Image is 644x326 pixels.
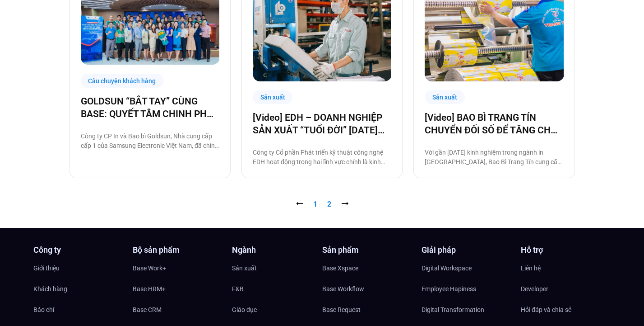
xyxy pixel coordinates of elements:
a: Base Xspace [322,261,412,275]
a: Developer [521,282,611,296]
span: Liên hệ [521,261,541,275]
span: Base Request [322,303,361,317]
span: Giới thiệu [33,261,60,275]
span: Employee Hapiness [422,282,476,296]
span: Giáo dục [232,303,257,317]
span: ⭠ [296,200,303,208]
p: Công ty CP In và Bao bì Goldsun, Nhà cung cấp cấp 1 của Samsung Electronic Việt Nam, đã chính thứ... [81,132,219,151]
span: Báo chí [33,303,54,317]
a: Giáo dục [232,303,322,317]
a: Employee Hapiness [422,282,512,296]
div: Sản xuất [253,90,293,104]
a: Base Workflow [322,282,412,296]
a: Liên hệ [521,261,611,275]
div: Sản xuất [425,90,465,104]
span: 1 [313,200,317,208]
span: Developer [521,282,548,296]
a: Base HRM+ [133,282,223,296]
span: Base CRM [133,303,162,317]
h4: Ngành [232,246,322,254]
h4: Sản phẩm [322,246,412,254]
div: Câu chuyện khách hàng [81,74,164,88]
a: Hỏi đáp và chia sẻ [521,303,611,317]
a: F&B [232,282,322,296]
a: GOLDSUN “BẮT TAY” CÙNG BASE: QUYẾT TÂM CHINH PHỤC CHẶNG ĐƯỜNG CHUYỂN ĐỔI SỐ TOÀN DIỆN [81,95,219,120]
a: ⭢ [341,200,348,208]
a: Digital Workspace [422,261,512,275]
a: 2 [327,200,331,208]
a: Báo chí [33,303,124,317]
a: Khách hàng [33,282,124,296]
span: Khách hàng [33,282,67,296]
span: Base HRM+ [133,282,166,296]
a: Giới thiệu [33,261,124,275]
span: Base Work+ [133,261,166,275]
span: Digital Workspace [422,261,472,275]
p: Công ty Cổ phần Phát triển kỹ thuật công nghệ EDH hoạt động trong hai lĩnh vực chính là kinh doan... [253,148,391,167]
a: Base Work+ [133,261,223,275]
span: F&B [232,282,244,296]
nav: Pagination [69,199,575,210]
a: Base Request [322,303,412,317]
a: [Video] BAO BÌ TRANG TÍN CHUYỂN ĐỐI SỐ ĐỂ TĂNG CHẤT LƯỢNG, GIẢM CHI PHÍ [425,111,563,137]
p: Với gần [DATE] kinh nghiệm trong ngành in [GEOGRAPHIC_DATA], Bao Bì Trang Tín cung cấp tất cả các... [425,148,563,167]
h4: Công ty [33,246,124,254]
a: Digital Transformation [422,303,512,317]
span: Base Xspace [322,261,358,275]
a: Sản xuất [232,261,322,275]
a: [Video] EDH – DOANH NGHIỆP SẢN XUẤT “TUỔI ĐỜI” [DATE] VÀ CÂU CHUYỆN CHUYỂN ĐỔI SỐ CÙNG [DOMAIN_NAME] [253,111,391,137]
h4: Giải pháp [422,246,512,254]
span: Base Workflow [322,282,364,296]
h4: Bộ sản phẩm [133,246,223,254]
span: Digital Transformation [422,303,484,317]
a: Base CRM [133,303,223,317]
span: Sản xuất [232,261,257,275]
span: Hỏi đáp và chia sẻ [521,303,571,317]
h4: Hỗ trợ [521,246,611,254]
